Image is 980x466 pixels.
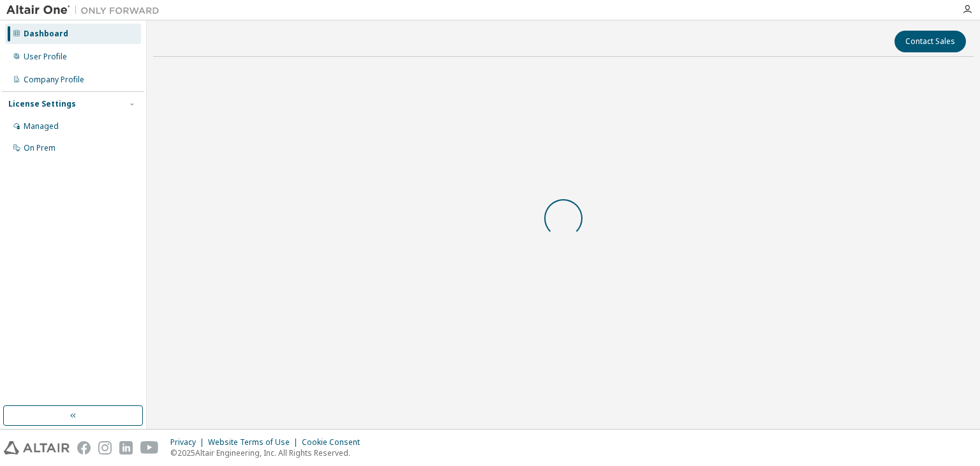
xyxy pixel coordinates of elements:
[98,441,112,455] img: instagram.svg
[895,31,966,52] button: Contact Sales
[24,29,68,39] div: Dashboard
[24,143,56,153] div: On Prem
[119,441,133,455] img: linkedin.svg
[6,4,166,17] img: Altair One
[8,99,76,109] div: License Settings
[24,52,67,62] div: User Profile
[302,437,367,447] div: Cookie Consent
[170,437,208,447] div: Privacy
[208,437,302,447] div: Website Terms of Use
[140,441,159,455] img: youtube.svg
[170,447,367,458] p: © 2025 Altair Engineering, Inc. All Rights Reserved.
[4,441,70,455] img: altair_logo.svg
[77,441,91,455] img: facebook.svg
[24,121,59,132] div: Managed
[24,75,84,85] div: Company Profile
